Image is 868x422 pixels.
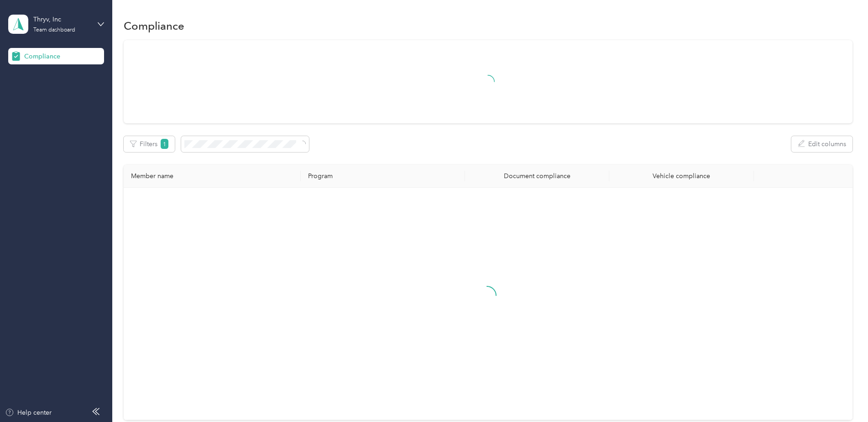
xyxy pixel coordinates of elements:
span: Compliance [24,52,60,61]
button: Filters1 [124,136,175,152]
th: Program [301,165,465,188]
button: Edit columns [791,136,852,152]
th: Member name [124,165,301,188]
span: 1 [161,139,169,149]
div: Thryv, Inc [33,15,90,24]
button: Help center [5,408,52,417]
div: Team dashboard [33,27,75,33]
div: Document compliance [472,172,602,180]
h1: Compliance [124,21,184,31]
iframe: Everlance-gr Chat Button Frame [817,371,868,422]
div: Vehicle compliance [617,172,746,180]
